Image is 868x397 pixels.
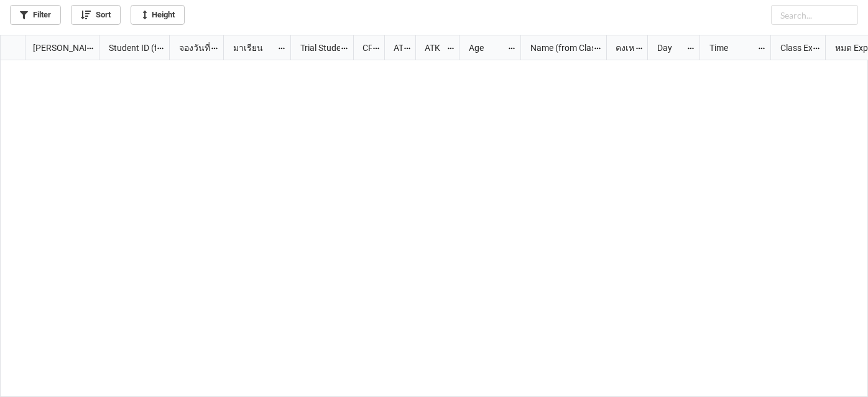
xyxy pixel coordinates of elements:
[71,5,121,25] a: Sort
[417,41,446,55] div: ATK
[523,41,593,55] div: Name (from Class)
[702,41,757,55] div: Time
[355,41,372,55] div: CF
[1,35,99,60] div: grid
[608,41,634,55] div: คงเหลือ (from Nick Name)
[293,41,340,55] div: Trial Student
[10,5,61,25] a: Filter
[650,41,687,55] div: Day
[461,41,507,55] div: Age
[386,41,404,55] div: ATT
[771,5,858,25] input: Search...
[25,41,86,55] div: [PERSON_NAME] Name
[131,5,185,25] a: Height
[773,41,813,55] div: Class Expiration
[172,41,211,55] div: จองวันที่
[226,41,277,55] div: มาเรียน
[101,41,156,55] div: Student ID (from [PERSON_NAME] Name)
